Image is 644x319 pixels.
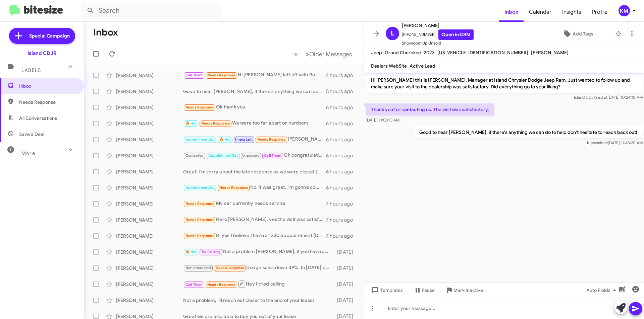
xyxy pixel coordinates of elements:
span: Needs Response [19,99,76,105]
div: 6 hours ago [326,152,359,159]
div: [PERSON_NAME] [116,281,183,288]
button: Pause [408,284,440,296]
div: [DATE] [334,249,359,255]
span: [US_VEHICLE_IDENTIFICATION_NUMBER] [437,50,528,56]
span: Appointment Set [185,185,215,190]
div: [PERSON_NAME] [116,201,183,207]
span: Special Campaign [29,32,70,39]
div: 7 hours ago [326,233,359,239]
div: KM [619,5,630,16]
div: [PERSON_NAME] [116,88,183,95]
span: Showroom Up Unsold [402,40,474,47]
p: Thank you for contacting us. The visit was satisfactory. [366,103,494,115]
div: 7 hours ago [326,217,359,223]
div: [PERSON_NAME] [116,152,183,159]
span: Appointment Set [208,153,238,158]
span: Needs Response [185,105,214,109]
span: All Conversations [19,115,57,122]
div: Not a problem, I'll reach out closer to the end of your lease! [183,297,334,304]
span: Pause [422,284,435,296]
div: [PERSON_NAME] [116,184,183,191]
div: No, it was great, i'm gonna come back at the end of the month when my credit gets a little bit be... [183,184,326,191]
span: Kiara [DATE] 11:48:20 AM [587,140,643,145]
div: [PERSON_NAME] [116,120,183,127]
div: Hey I tried calling [183,280,334,288]
span: Needs Response [201,121,230,126]
span: Active Lead [410,63,435,69]
button: Previous [290,47,302,61]
button: KM [613,5,637,16]
div: [PERSON_NAME] [116,104,183,111]
span: More [21,150,35,156]
button: Next [302,47,356,61]
span: Try Pausing [201,250,221,254]
div: Not a problem [PERSON_NAME], if you have any questions or concerns in the meantime I am here to h... [183,248,334,256]
div: 4 hours ago [326,72,359,79]
span: Unpaused [242,153,260,158]
span: Older Messages [309,51,352,58]
div: 7 hours ago [326,201,359,207]
p: Hi [PERSON_NAME] this is [PERSON_NAME], Manager at Island Chrysler Dodge Jeep Ram. Just wanted to... [366,74,643,93]
div: Oh congratulations! [183,152,326,159]
div: [PERSON_NAME] [116,233,183,239]
span: 🔥 Hot [219,137,231,142]
input: Search [81,3,222,19]
a: Calendar [524,2,557,22]
div: 6 hours ago [326,120,359,127]
div: [PERSON_NAME] [116,265,183,271]
div: Hi yes I believe I have a 1230 apppointment [DATE] to come in [183,232,326,240]
span: Important [235,137,253,142]
span: Dealers WebSite [371,63,407,69]
span: Needs Response [207,283,236,287]
span: 🔥 Hot [185,121,197,126]
span: Contacted [185,153,204,158]
div: Dodge sales down 49%. In [DATE] quarter 1. I wonder why You still got 23s and 24s and 25s new on ... [183,264,334,272]
button: Add Tags [543,28,612,40]
span: » [306,50,309,58]
div: We were too far apart on numbers [183,119,326,127]
div: My car currently needs servise [183,200,326,208]
span: Needs Response [207,73,236,77]
span: Auto Fields [586,284,619,296]
div: Hi [PERSON_NAME] left off with Rome that he would call me if he found a 2024 leftover [183,71,326,79]
span: Call Them [185,73,203,77]
div: [PERSON_NAME] [116,297,183,304]
div: Good to hear [PERSON_NAME], if there's anything we can do to help don't hesitate to reach back out! [183,88,326,95]
span: Needs Response [185,234,214,238]
a: Special Campaign [9,28,75,44]
div: 6 hours ago [326,168,359,175]
button: Mark Inactive [440,284,488,296]
div: [DATE] [334,297,359,304]
span: 2023 [424,50,435,56]
p: Good to hear [PERSON_NAME], if there's anything we can do to help don't hesitate to reach back out! [414,126,643,138]
div: Great! I'm sorry about the late response as we were closed [DATE], but yes we have a great invent... [183,168,326,175]
span: Needs Response [185,218,214,222]
div: [PERSON_NAME] [116,168,183,175]
span: Labels [21,67,41,73]
span: Needs Response [257,137,286,142]
span: [PERSON_NAME] [531,50,569,56]
div: Island CDJR [28,50,57,57]
span: [PERSON_NAME] [402,21,474,29]
a: Inbox [499,2,524,22]
div: [PERSON_NAME] [116,136,183,143]
div: [DATE] [334,281,359,288]
span: Jeep [371,50,382,56]
span: said at [596,95,607,100]
button: Auto Fields [581,284,624,296]
div: [DATE] [334,265,359,271]
div: Ok thank you [183,103,326,111]
span: Inbox [19,83,76,89]
span: « [294,50,298,58]
div: [PERSON_NAME] [116,217,183,223]
span: [DATE] 11:03:13 AM [366,117,399,123]
div: Hello [PERSON_NAME], yes the visit was satisfactory. [PERSON_NAME] was very helpf [183,216,326,224]
div: 5 hours ago [326,88,359,95]
div: [PERSON_NAME] [116,249,183,255]
span: Needs Response [185,202,214,206]
div: 6 hours ago [326,136,359,143]
a: Profile [587,2,613,22]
